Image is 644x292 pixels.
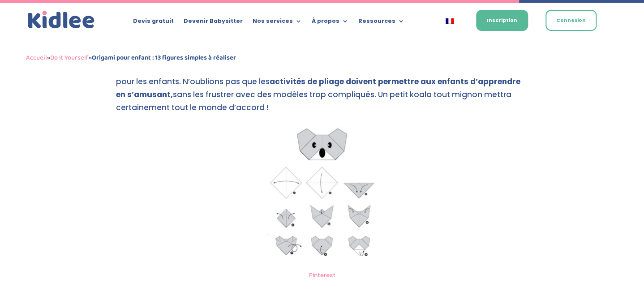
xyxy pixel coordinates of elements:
[545,10,597,31] a: Connexion
[184,18,243,28] a: Devenir Babysitter
[92,52,236,63] strong: Origami pour enfant : 13 figures simples à réaliser
[26,52,236,63] span: » »
[446,18,454,24] img: Français
[116,63,528,122] p: Ce tutoriel d’ est très simple à réaliser et constitue une excellente activité de départ pour les...
[253,18,302,28] a: Nos services
[259,122,385,266] img: Origami pour enfant : un Koala
[26,9,97,31] a: Kidlee Logo
[358,18,404,28] a: Ressources
[26,52,47,63] a: Accueil
[312,18,348,28] a: À propos
[50,52,89,63] a: Do It Yourself
[26,9,97,31] img: logo_kidlee_bleu
[309,271,335,279] a: Pinterest
[133,18,174,28] a: Devis gratuit
[476,10,528,31] a: Inscription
